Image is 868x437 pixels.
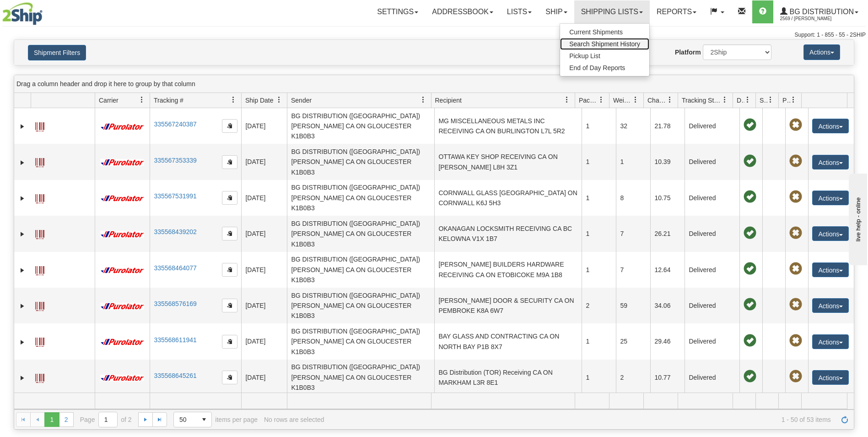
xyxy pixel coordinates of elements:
[582,323,616,359] td: 1
[560,38,649,50] a: Search Shipment History
[245,96,273,105] span: Ship Date
[786,92,801,108] a: Pickup Status filter column settings
[222,299,237,312] button: Copy to clipboard
[154,228,196,235] a: 335568439202
[744,262,756,275] span: On time
[35,118,44,133] a: Label
[812,155,849,169] button: Actions
[812,191,849,205] button: Actions
[744,227,756,240] span: On time
[740,92,755,108] a: Delivery Status filter column settings
[616,108,650,144] td: 32
[241,144,287,180] td: [DATE]
[35,370,44,384] a: Label
[434,288,582,323] td: [PERSON_NAME] DOOR & SECURITY CA ON PEMBROKE K8A 6W7
[241,288,287,323] td: [DATE]
[789,119,802,131] span: Pickup Not Assigned
[616,323,650,359] td: 25
[737,96,744,105] span: Delivery Status
[222,227,237,240] button: Copy to clipboard
[744,298,756,311] span: On time
[330,416,830,423] span: 1 - 50 of 53 items
[18,229,27,239] a: Expand
[154,192,196,200] a: 335567531991
[241,323,287,359] td: [DATE]
[675,48,701,57] label: Platform
[582,360,616,395] td: 1
[173,412,212,427] span: Page sizes drop down
[35,298,44,312] a: Label
[154,120,196,128] a: 335567240387
[847,172,867,265] iframe: chat widget
[287,144,434,180] td: BG DISTRIBUTION ([GEOGRAPHIC_DATA]) [PERSON_NAME] CA ON GLOUCESTER K1B0B3
[560,62,649,74] a: End of Day Reports
[574,0,650,23] a: Shipping lists
[773,0,865,23] a: BG Distribution 2569 / [PERSON_NAME]
[650,216,685,251] td: 26.21
[35,190,44,205] a: Label
[99,231,146,238] img: 11 - Purolator
[744,334,756,347] span: On time
[18,266,27,275] a: Expand
[650,144,685,180] td: 10.39
[782,96,790,105] span: Pickup Status
[582,216,616,251] td: 1
[685,216,739,251] td: Delivered
[7,8,85,15] div: live help - online
[2,2,43,25] img: logo2569.jpg
[662,92,678,108] a: Charge filter column settings
[560,26,649,38] a: Current Shipments
[579,96,598,105] span: Packages
[35,226,44,240] a: Label
[685,108,739,144] td: Delivered
[616,252,650,288] td: 7
[812,334,849,349] button: Actions
[616,180,650,216] td: 8
[435,96,462,105] span: Recipient
[616,288,650,323] td: 59
[569,28,623,36] span: Current Shipments
[685,323,739,359] td: Delivered
[241,180,287,216] td: [DATE]
[287,252,434,288] td: BG DISTRIBUTION ([GEOGRAPHIC_DATA]) [PERSON_NAME] CA ON GLOUCESTER K1B0B3
[18,301,27,311] a: Expand
[744,191,756,203] span: On time
[154,336,196,344] a: 335568611941
[18,373,27,382] a: Expand
[222,119,237,133] button: Copy to clipboard
[559,92,575,108] a: Recipient filter column settings
[222,335,237,349] button: Copy to clipboard
[154,157,196,164] a: 335567353339
[99,375,146,382] img: 11 - Purolator
[18,158,27,167] a: Expand
[539,0,574,23] a: Ship
[582,108,616,144] td: 1
[154,96,183,105] span: Tracking #
[287,360,434,395] td: BG DISTRIBUTION ([GEOGRAPHIC_DATA]) [PERSON_NAME] CA ON GLOUCESTER K1B0B3
[650,360,685,395] td: 10.77
[287,108,434,144] td: BG DISTRIBUTION ([GEOGRAPHIC_DATA]) [PERSON_NAME] CA ON GLOUCESTER K1B0B3
[650,108,685,144] td: 21.78
[560,50,649,62] a: Pickup List
[616,360,650,395] td: 2
[434,252,582,288] td: [PERSON_NAME] BUILDERS HARDWARE RECEIVING CA ON ETOBICOKE M9A 1B8
[837,412,852,427] a: Refresh
[685,180,739,216] td: Delivered
[287,323,434,359] td: BG DISTRIBUTION ([GEOGRAPHIC_DATA]) [PERSON_NAME] CA ON GLOUCESTER K1B0B3
[569,40,640,48] span: Search Shipment History
[613,96,632,105] span: Weight
[593,92,609,108] a: Packages filter column settings
[582,288,616,323] td: 2
[434,108,582,144] td: MG MISCELLANEOUS METALS INC RECEIVING CA ON BURLINGTON L7L 5R2
[812,370,849,385] button: Actions
[287,180,434,216] td: BG DISTRIBUTION ([GEOGRAPHIC_DATA]) [PERSON_NAME] CA ON GLOUCESTER K1B0B3
[803,44,840,60] button: Actions
[789,155,802,168] span: Pickup Not Assigned
[616,216,650,251] td: 7
[650,180,685,216] td: 10.75
[222,191,237,205] button: Copy to clipboard
[434,323,582,359] td: BAY GLASS AND CONTRACTING CA ON NORTH BAY P1B 8X7
[763,92,778,108] a: Shipment Issues filter column settings
[173,412,258,427] span: items per page
[154,300,196,307] a: 335568576169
